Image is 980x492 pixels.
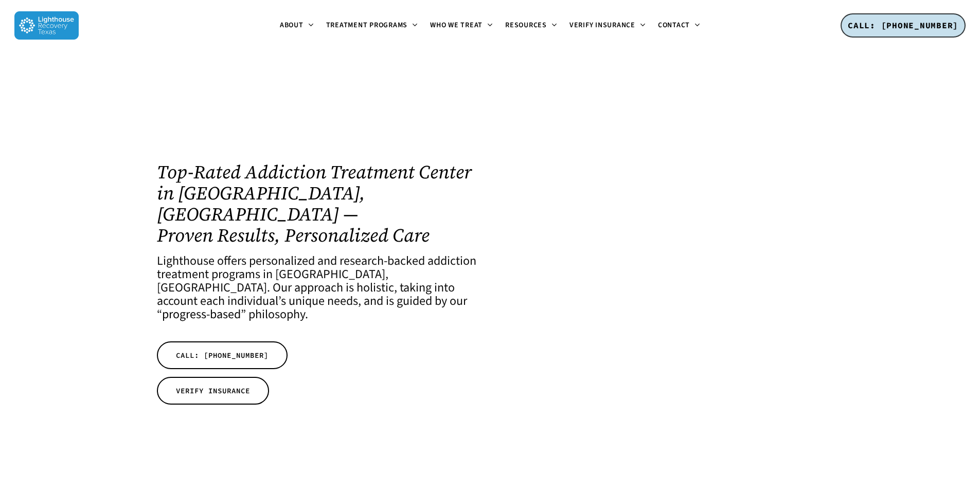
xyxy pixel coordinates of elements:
[430,20,483,30] span: Who We Treat
[569,20,635,30] span: Verify Insurance
[280,20,304,30] span: About
[652,22,706,30] a: Contact
[176,350,269,360] span: CALL: [PHONE_NUMBER]
[320,22,424,30] a: Treatment Programs
[176,386,250,396] span: VERIFY INSURANCE
[157,377,269,405] a: VERIFY INSURANCE
[424,22,499,30] a: Who We Treat
[848,20,958,30] span: CALL: [PHONE_NUMBER]
[499,22,563,30] a: Resources
[505,20,547,30] span: Resources
[841,13,966,38] a: CALL: [PHONE_NUMBER]
[14,11,79,40] img: Lighthouse Recovery Texas
[658,20,690,30] span: Contact
[157,341,288,369] a: CALL: [PHONE_NUMBER]
[157,254,476,321] h4: Lighthouse offers personalized and research-backed addiction treatment programs in [GEOGRAPHIC_DA...
[563,22,652,30] a: Verify Insurance
[274,22,320,30] a: About
[162,305,241,323] a: progress-based
[157,161,476,246] h1: Top-Rated Addiction Treatment Center in [GEOGRAPHIC_DATA], [GEOGRAPHIC_DATA] — Proven Results, Pe...
[326,20,408,30] span: Treatment Programs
